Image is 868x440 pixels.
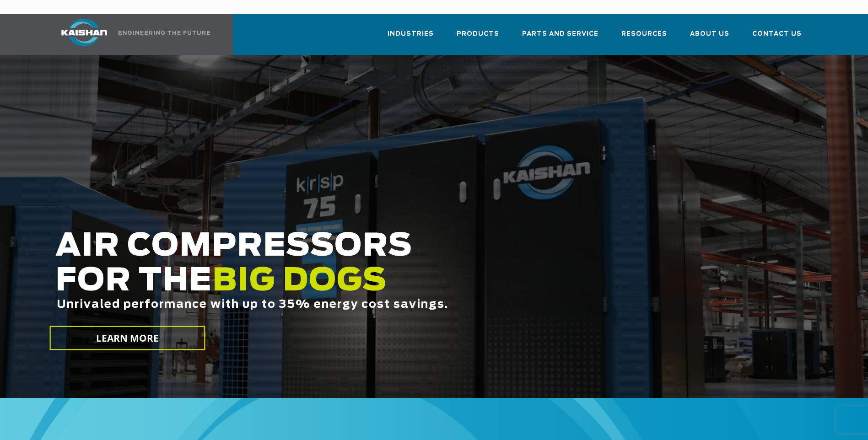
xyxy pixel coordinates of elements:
[50,14,212,55] a: Kaishan USA
[50,19,119,46] img: kaishan logo
[388,29,434,39] span: Industries
[522,29,598,39] span: Parts and Service
[690,22,729,53] a: About Us
[212,266,387,297] span: BIG DOGS
[55,229,685,339] h2: AIR COMPRESSORS FOR THE
[621,29,667,39] span: Resources
[522,22,598,53] a: Parts and Service
[57,299,448,310] span: Unrivaled performance with up to 35% energy cost savings.
[690,29,729,39] span: About Us
[49,326,205,350] a: LEARN MORE
[752,29,802,39] span: Contact Us
[752,22,802,53] a: Contact Us
[96,332,159,345] span: LEARN MORE
[457,22,499,53] a: Products
[621,22,667,53] a: Resources
[388,22,434,53] a: Industries
[457,29,499,39] span: Products
[119,31,210,35] img: Engineering the future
